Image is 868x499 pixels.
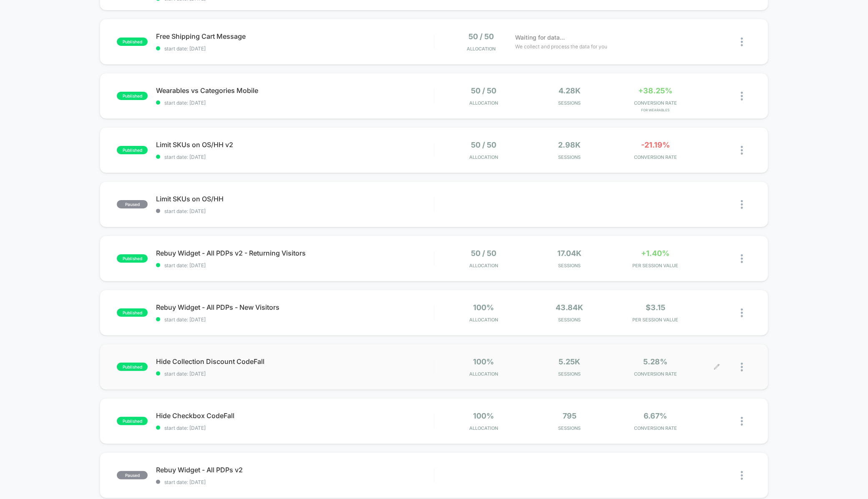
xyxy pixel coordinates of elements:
span: Hide Collection Discount CodeFall [156,357,433,366]
span: Rebuy Widget - All PDPs - New Visitors [156,303,433,311]
img: close [741,38,743,46]
span: Hide Checkbox CodeFall [156,411,433,420]
span: start date: [DATE] [156,45,433,52]
span: 4.28k [559,86,581,95]
span: Rebuy Widget - All PDPs v2 - Returning Visitors [156,249,433,257]
span: Limit SKUs on OS/HH v2 [156,140,433,149]
span: 5.25k [559,357,580,366]
span: CONVERSION RATE [614,100,696,106]
span: Allocation [469,263,498,268]
span: 100% [473,411,494,420]
span: published [117,417,148,425]
img: close [741,92,743,100]
span: paused [117,471,148,479]
span: 2.98k [558,140,581,149]
span: published [117,363,148,371]
span: CONVERSION RATE [614,371,696,377]
img: close [741,417,743,426]
span: published [117,254,148,263]
span: Rebuy Widget - All PDPs v2 [156,466,433,474]
span: CONVERSION RATE [614,425,696,431]
span: start date: [DATE] [156,208,433,214]
span: start date: [DATE] [156,262,433,268]
span: Sessions [528,371,610,377]
span: Sessions [528,154,610,160]
span: 50 / 50 [471,140,496,149]
span: PER SESSION VALUE [614,317,696,323]
span: Waiting for data... [516,33,565,42]
span: start date: [DATE] [156,371,433,377]
span: published [117,92,148,100]
img: close [741,308,743,317]
span: Sessions [528,263,610,268]
span: start date: [DATE] [156,425,433,431]
span: 50 / 50 [471,86,496,95]
span: PER SESSION VALUE [614,263,696,268]
span: start date: [DATE] [156,316,433,323]
span: 17.04k [557,249,581,258]
span: start date: [DATE] [156,154,433,160]
span: start date: [DATE] [156,100,433,106]
span: -21.19% [641,140,670,149]
span: 5.28% [643,357,667,366]
span: $3.15 [646,303,665,312]
span: Allocation [469,425,498,431]
span: Allocation [469,371,498,377]
span: Free Shipping Cart Message [156,32,433,40]
span: 50 / 50 [468,32,494,41]
span: 43.84k [556,303,583,312]
span: 795 [563,411,576,420]
img: close [741,363,743,371]
span: +38.25% [638,86,672,95]
span: Wearables vs Categories Mobile [156,86,433,95]
span: Allocation [467,46,496,52]
img: close [741,200,743,209]
span: 100% [473,357,494,366]
span: published [117,308,148,317]
span: start date: [DATE] [156,479,433,485]
span: 100% [473,303,494,312]
span: We collect and process the data for you [516,43,608,50]
span: Limit SKUs on OS/HH [156,195,433,203]
span: published [117,38,148,46]
span: Sessions [528,425,610,431]
span: Allocation [469,154,498,160]
span: 50 / 50 [471,249,496,258]
span: for Wearables [614,108,696,112]
span: published [117,146,148,154]
img: close [741,471,743,480]
span: Allocation [469,100,498,106]
span: 6.67% [644,411,667,420]
span: paused [117,200,148,208]
span: CONVERSION RATE [614,154,696,160]
img: close [741,254,743,263]
span: Allocation [469,317,498,323]
span: +1.40% [641,249,669,258]
img: close [741,146,743,155]
span: Sessions [528,100,610,106]
span: Sessions [528,317,610,323]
